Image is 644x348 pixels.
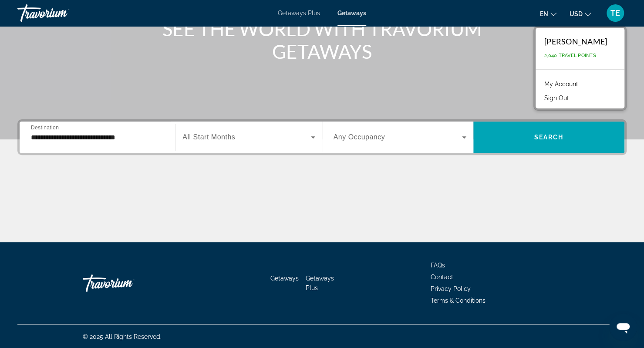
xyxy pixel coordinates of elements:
[20,122,624,153] div: Search widget
[540,7,556,20] button: Change language
[431,262,445,269] a: FAQs
[609,313,637,341] iframe: Button to launch messaging window
[544,53,596,58] span: 2,040 Travel Points
[473,122,624,153] button: Search
[278,10,320,17] a: Getaways Plus
[306,275,334,291] a: Getaways Plus
[83,270,170,296] a: Travorium
[431,274,453,280] a: Contact
[570,7,591,20] button: Change currency
[610,9,620,17] span: TE
[159,17,486,63] h1: SEE THE WORLD WITH TRAVORIUM GETAWAYS
[270,275,299,282] a: Getaways
[540,92,573,104] button: Sign Out
[83,333,162,340] span: © 2025 All Rights Reserved.
[182,133,235,141] span: All Start Months
[604,4,627,22] button: User Menu
[334,133,385,141] span: Any Occupancy
[337,10,366,17] a: Getaways
[31,125,59,130] span: Destination
[534,134,564,141] span: Search
[540,10,548,17] span: en
[570,10,583,17] span: USD
[540,78,583,90] a: My Account
[431,297,486,304] a: Terms & Conditions
[431,285,471,292] a: Privacy Policy
[544,37,607,46] div: [PERSON_NAME]
[17,2,105,24] a: Travorium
